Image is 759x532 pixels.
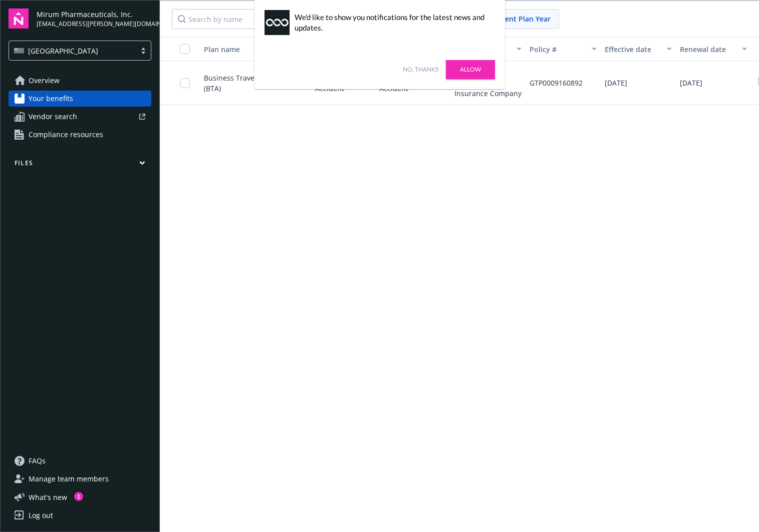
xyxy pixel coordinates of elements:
[9,127,151,143] a: Compliance resources
[9,9,29,29] img: navigator-logo.svg
[9,492,83,502] button: What's new1
[295,12,490,33] div: We'd like to show you notifications for the latest news and updates.
[530,78,583,88] span: GTP0009160892
[29,492,67,502] span: What ' s new
[490,14,551,24] span: Current Plan Year
[29,73,60,89] span: Overview
[9,109,151,125] a: Vendor search
[29,471,109,487] span: Manage team members
[605,44,661,55] div: Effective date
[605,78,627,88] span: [DATE]
[403,65,438,74] a: No, thanks
[29,91,73,107] span: Your benefits
[9,73,151,89] a: Overview
[9,91,151,107] a: Your benefits
[9,471,151,487] a: Manage team members
[204,44,285,55] div: Plan name
[29,507,53,523] div: Log out
[9,159,151,171] button: Files
[37,20,151,29] span: [EMAIL_ADDRESS][PERSON_NAME][DOMAIN_NAME]
[530,44,586,55] div: Policy #
[29,127,103,143] span: Compliance resources
[29,453,46,469] span: FAQs
[446,60,495,79] a: Allow
[28,46,98,56] span: [GEOGRAPHIC_DATA]
[180,78,190,88] input: Toggle Row Selected
[29,109,77,125] span: Vendor search
[9,453,151,469] a: FAQs
[172,9,364,29] input: Search by name
[680,78,702,88] span: [DATE]
[180,44,190,54] input: Select all
[200,37,300,61] button: Plan name
[601,37,676,61] button: Effective date
[14,46,131,56] span: [GEOGRAPHIC_DATA]
[526,37,601,61] button: Policy #
[37,9,151,29] button: Mirum Pharmaceuticals, Inc.[EMAIL_ADDRESS][PERSON_NAME][DOMAIN_NAME]
[204,73,296,94] span: Business Travel Accident (BTA)
[74,492,83,501] div: 1
[676,37,751,61] button: Renewal date
[680,44,736,55] div: Renewal date
[37,9,151,20] span: Mirum Pharmaceuticals, Inc.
